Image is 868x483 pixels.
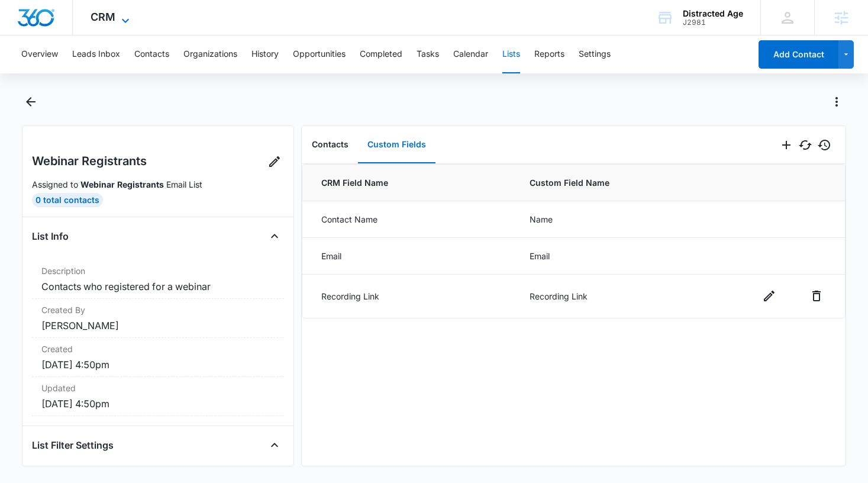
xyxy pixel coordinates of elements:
[41,304,275,316] dt: Created By
[293,36,346,73] button: Opportunities
[453,36,488,73] button: Calendar
[796,136,815,154] button: Sync Data
[32,338,285,377] div: Created[DATE] 4:50pm
[360,36,402,73] button: Completed
[815,136,834,154] button: History
[760,286,779,305] button: Edit
[41,343,275,355] dt: Created
[302,201,515,238] td: Contact Name
[683,18,743,27] div: account id
[21,36,58,73] button: Overview
[32,178,285,191] p: Assigned to Email List
[41,397,275,411] dd: [DATE] 4:50pm
[302,275,515,318] td: Recording Link
[530,176,731,189] span: Custom Field Name
[827,92,846,111] button: Actions
[32,377,285,416] div: Updated[DATE] 4:50pm
[534,36,564,73] button: Reports
[502,36,520,73] button: Lists
[683,9,743,18] div: account name
[807,286,826,305] button: Remove
[579,36,611,73] button: Settings
[134,36,169,73] button: Contacts
[32,152,147,170] h2: Webinar Registrants
[41,279,275,294] dd: Contacts who registered for a webinar
[32,299,285,338] div: Created By[PERSON_NAME]
[777,136,796,154] button: Add
[302,238,515,275] td: Email
[32,229,69,243] h4: List Info
[80,179,164,189] strong: Webinar Registrants
[41,318,275,333] dd: [PERSON_NAME]
[515,201,746,238] td: Name
[22,92,40,111] button: Back
[41,265,275,277] dt: Description
[302,127,358,163] button: Contacts
[265,227,284,246] button: Close
[72,36,120,73] button: Leads Inbox
[321,176,501,189] span: CRM Field Name
[358,127,435,163] button: Custom Fields
[91,11,115,23] span: CRM
[251,36,279,73] button: History
[417,36,439,73] button: Tasks
[759,40,838,69] button: Add Contact
[32,260,285,299] div: DescriptionContacts who registered for a webinar
[32,438,114,452] h4: List Filter Settings
[515,275,746,318] td: Recording Link
[515,238,746,275] td: Email
[41,358,275,372] dd: [DATE] 4:50pm
[32,193,103,207] div: 0 Total Contacts
[183,36,237,73] button: Organizations
[265,436,284,455] button: Close
[41,382,275,394] dt: Updated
